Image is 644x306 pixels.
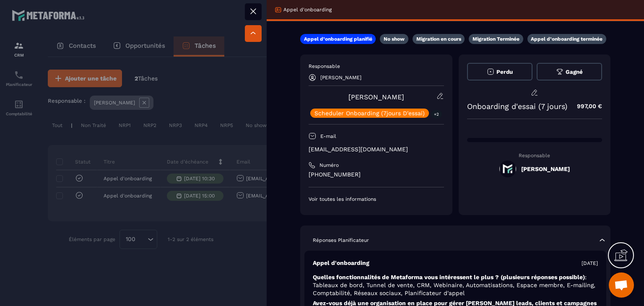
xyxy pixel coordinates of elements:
p: Responsable [309,63,444,70]
button: Perdu [467,63,532,80]
div: Ouvrir le chat [609,272,634,298]
p: Réponses Planificateur [313,237,369,244]
a: [PERSON_NAME] [348,93,404,101]
p: [PHONE_NUMBER] [309,171,444,179]
p: No show [384,36,405,42]
p: Appel d’onboarding planifié [304,36,372,42]
p: Onboarding d'essai (7 jours) [467,102,567,111]
p: Appel d'onboarding [313,259,369,267]
p: Responsable [467,153,602,158]
h5: [PERSON_NAME] [521,166,570,172]
button: Gagné [537,63,602,80]
p: Voir toutes les informations [309,196,444,202]
p: [PERSON_NAME] [320,75,361,80]
p: [EMAIL_ADDRESS][DOMAIN_NAME] [309,145,444,153]
p: Numéro [319,162,339,169]
p: Migration Terminée [473,36,519,42]
span: : Tableaux de bord, Tunnel de vente, CRM, Webinaire, Automatisations, Espace membre, E-mailing, C... [313,274,595,296]
span: Gagné [566,69,583,75]
p: [DATE] [582,260,598,267]
p: E-mail [320,133,336,140]
p: Appel d'onboarding [283,6,332,13]
p: Migration en cours [416,36,461,42]
span: Perdu [496,69,513,75]
p: Appel d’onboarding terminée [531,36,602,42]
p: Scheduler Onboarding (7jours D'essai) [314,110,425,116]
p: 997,00 € [569,98,602,114]
p: +2 [431,110,442,119]
p: Quelles fonctionnalités de Metaforma vous intéressent le plus ? (plusieurs réponses possible) [313,273,598,297]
